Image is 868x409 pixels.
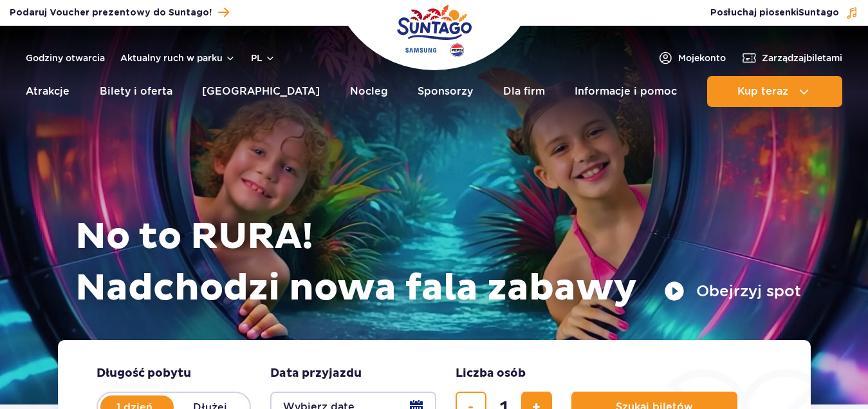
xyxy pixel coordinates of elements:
a: Zarządzajbiletami [741,50,842,66]
span: Kup teraz [737,86,788,97]
span: Podaruj Voucher prezentowy do Suntago! [10,6,212,19]
button: Posłuchaj piosenkiSuntago [710,6,858,19]
button: Kup teraz [707,76,842,107]
span: Długość pobytu [97,366,191,381]
a: Nocleg [350,76,388,107]
a: Dla firm [503,76,545,107]
a: [GEOGRAPHIC_DATA] [202,76,320,107]
a: Godziny otwarcia [26,52,105,64]
button: Obejrzyj spot [664,281,801,301]
a: Bilety i oferta [100,76,172,107]
a: Mojekonto [658,50,726,66]
button: pl [251,52,275,64]
span: Suntago [799,8,839,17]
a: Podaruj Voucher prezentowy do Suntago! [10,4,229,21]
h1: No to RURA! Nadchodzi nowa fala zabawy [75,211,801,314]
span: Liczba osób [456,366,526,381]
a: Informacje i pomoc [575,76,677,107]
button: Aktualny ruch w parku [120,53,235,63]
span: Posłuchaj piosenki [710,6,839,19]
a: Atrakcje [26,76,69,107]
span: Moje konto [678,52,726,64]
span: Data przyjazdu [270,366,362,381]
a: Sponsorzy [418,76,473,107]
span: Zarządzaj biletami [762,52,842,64]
